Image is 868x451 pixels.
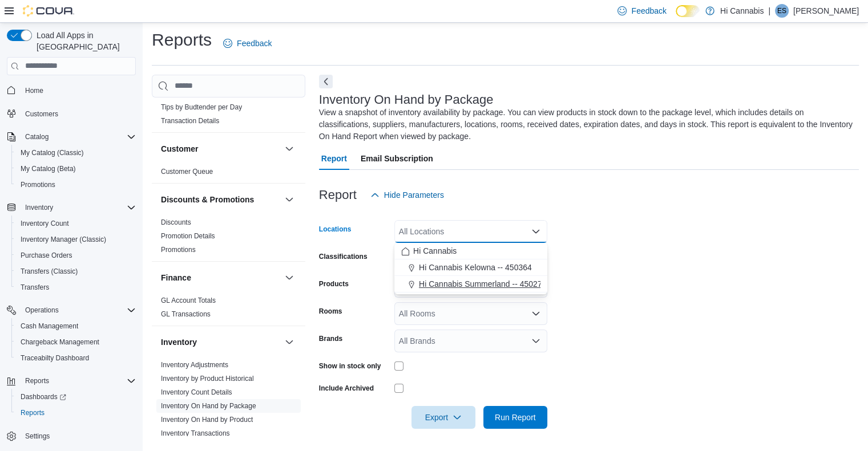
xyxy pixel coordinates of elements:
a: Transfers [16,281,54,294]
button: Operations [2,302,140,318]
button: Run Report [483,406,547,429]
button: Transfers [11,279,140,295]
button: Purchase Orders [11,247,140,263]
span: Promotions [21,180,55,189]
a: Payout History [161,90,205,97]
button: Customer [161,143,280,155]
button: Inventory [21,201,58,214]
span: Catalog [21,130,136,144]
div: Emma Selsky [775,4,789,18]
a: Dashboards [11,389,140,405]
button: Next [319,75,333,88]
a: Customer Queue [161,168,213,176]
button: Traceabilty Dashboard [11,350,140,366]
span: Inventory Manager (Classic) [16,233,136,246]
button: Customers [2,105,140,122]
p: [PERSON_NAME] [793,4,859,18]
a: Discounts [161,218,191,226]
a: GL Transactions [161,310,211,318]
a: Inventory Adjustments [161,361,228,369]
div: Choose from the following options [394,243,547,292]
span: Reports [21,408,45,417]
span: Inventory Count [21,219,69,228]
span: Run Report [495,412,536,423]
label: Classifications [319,252,368,261]
button: Open list of options [531,336,540,346]
button: Transfers (Classic) [11,263,140,279]
button: Hi Cannabis Summerland -- 450277 [394,276,547,292]
span: Inventory Count [16,217,136,230]
label: Brands [319,334,342,343]
span: Hi Cannabis Summerland -- 450277 [419,278,546,290]
span: Home [25,86,43,95]
button: Close list of options [531,227,540,236]
button: Inventory [161,336,280,348]
div: View a snapshot of inventory availability by package. You can view products in stock down to the ... [319,107,853,143]
span: Email Subscription [361,147,433,170]
button: Reports [11,405,140,421]
span: GL Transactions [161,310,211,319]
button: Operations [21,303,63,317]
button: Cash Management [11,318,140,334]
a: Feedback [219,32,276,55]
span: Inventory Manager (Classic) [21,235,106,244]
a: Settings [21,429,54,443]
h3: Inventory On Hand by Package [319,93,494,107]
button: Hi Cannabis Kelowna -- 450364 [394,259,547,276]
span: Purchase Orders [21,251,72,260]
a: Home [21,84,48,97]
a: My Catalog (Beta) [16,162,80,176]
span: My Catalog (Classic) [21,148,84,157]
button: Catalog [2,129,140,145]
button: Reports [21,374,54,388]
h1: Reports [152,29,212,51]
p: Hi Cannabis [720,4,764,18]
span: Export [418,406,469,429]
span: Promotions [161,245,196,254]
span: Reports [21,374,136,388]
img: Cova [23,5,74,17]
button: Discounts & Promotions [282,193,296,206]
span: Feedback [237,38,272,49]
button: Catalog [21,130,53,144]
a: Promotion Details [161,232,215,240]
span: Cash Management [16,319,136,333]
button: Finance [282,271,296,285]
button: Reports [2,373,140,389]
span: Inventory On Hand by Product [161,415,253,424]
span: Settings [25,432,50,441]
a: Cash Management [16,319,83,333]
div: Customer [152,165,305,183]
button: Inventory Count [11,216,140,231]
span: Catalog [25,132,49,141]
span: Customers [25,109,58,119]
a: Dashboards [16,390,71,404]
a: Transfers (Classic) [16,265,82,278]
h3: Report [319,188,357,202]
a: Tips by Budtender per Day [161,103,242,111]
span: Dashboards [16,390,136,404]
span: Transfers [21,283,49,292]
a: Inventory by Product Historical [161,375,254,383]
span: Report [321,147,347,170]
span: Hi Cannabis [413,245,457,257]
label: Include Archived [319,384,374,393]
button: Inventory [2,200,140,216]
p: | [768,4,770,18]
button: Inventory [282,335,296,349]
span: Cash Management [21,322,78,331]
a: Purchase Orders [16,249,77,262]
label: Rooms [319,307,342,316]
a: Transaction Details [161,117,219,125]
span: Feedback [631,5,666,17]
button: Settings [2,428,140,444]
span: Operations [25,306,59,315]
span: Discounts [161,218,191,227]
a: Chargeback Management [16,335,104,349]
a: Inventory On Hand by Package [161,402,256,410]
label: Show in stock only [319,361,381,371]
span: Inventory Count Details [161,388,232,397]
